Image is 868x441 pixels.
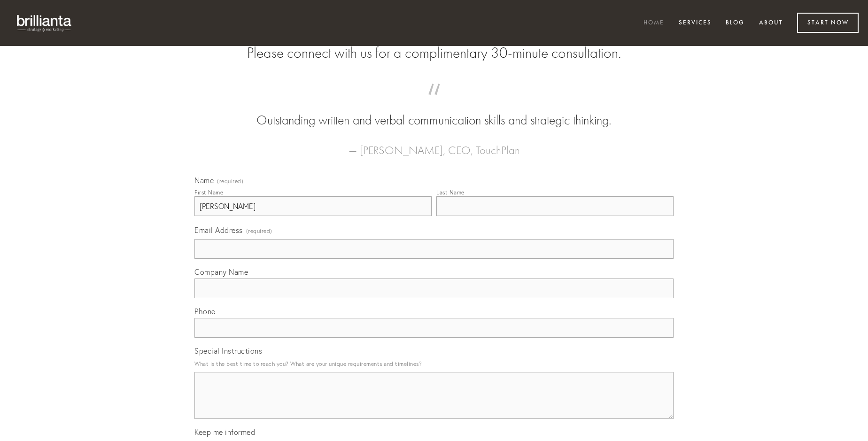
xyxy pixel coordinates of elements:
span: Company Name [194,267,248,277]
a: Blog [720,15,751,31]
div: First Name [194,189,223,196]
a: Home [637,15,670,31]
span: Keep me informed [194,427,255,437]
span: Email Address [194,225,243,235]
blockquote: Outstanding written and verbal communication skills and strategic thinking. [209,93,659,130]
a: About [753,15,789,31]
span: (required) [246,224,272,237]
a: Start Now [797,13,859,33]
a: Services [673,15,718,31]
img: brillianta - research, strategy, marketing [9,9,80,37]
h2: Please connect with us for a complimentary 30-minute consultation. [194,44,674,62]
div: Last Name [436,189,465,196]
span: “ [209,93,659,111]
span: Phone [194,307,216,316]
span: (required) [217,178,243,184]
span: Special Instructions [194,346,262,356]
p: What is the best time to reach you? What are your unique requirements and timelines? [194,357,674,370]
span: Name [194,176,214,185]
figcaption: — [PERSON_NAME], CEO, TouchPlan [209,130,659,160]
